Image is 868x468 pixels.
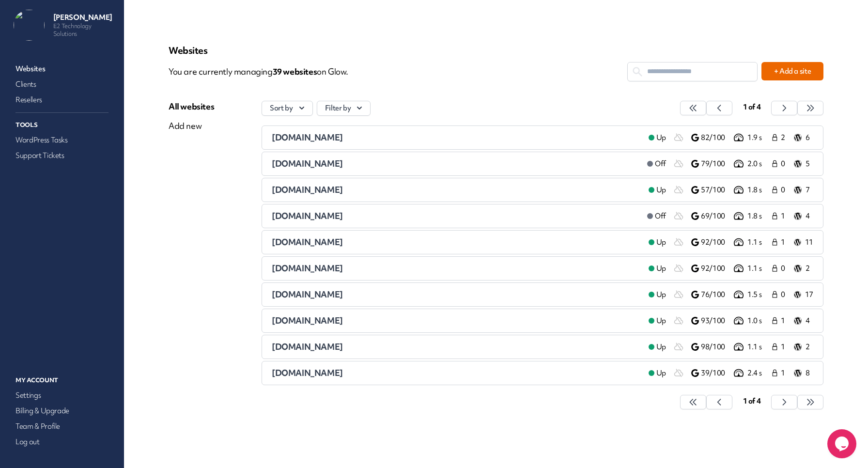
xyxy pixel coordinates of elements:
[14,404,110,418] a: Billing & Upgrade
[272,341,641,353] a: [DOMAIN_NAME]
[656,237,666,248] span: Up
[806,264,813,274] p: 2
[771,263,790,274] a: 0
[272,132,641,143] a: [DOMAIN_NAME]
[691,315,771,327] a: 93/100 1.0 s
[747,133,771,143] p: 1.9 s
[701,316,732,326] p: 93/100
[827,429,858,458] iframe: chat widget
[272,132,343,143] span: [DOMAIN_NAME]
[781,368,788,378] span: 1
[14,420,110,433] a: Team & Profile
[781,185,788,195] span: 0
[273,66,317,77] span: 39 website
[771,210,790,222] a: 1
[272,289,343,300] span: [DOMAIN_NAME]
[771,289,790,300] a: 0
[272,341,343,352] span: [DOMAIN_NAME]
[701,159,732,169] p: 79/100
[805,237,813,248] p: 11
[806,211,813,221] p: 4
[169,120,214,132] div: Add new
[169,101,214,112] div: All websites
[641,341,674,353] a: Up
[806,342,813,352] p: 2
[656,290,666,300] span: Up
[14,149,110,162] a: Support Tickets
[641,263,674,274] a: Up
[691,158,771,170] a: 79/100 2.0 s
[656,264,666,274] span: Up
[317,101,371,116] button: Filter by
[691,341,771,353] a: 98/100 1.1 s
[806,316,813,326] p: 4
[747,264,771,274] p: 1.1 s
[771,367,790,379] a: 1
[743,102,761,112] span: 1 of 4
[641,236,674,248] a: Up
[14,389,110,402] a: Settings
[53,13,116,22] p: [PERSON_NAME]
[781,237,788,248] span: 1
[701,264,732,274] p: 92/100
[747,368,771,378] p: 2.4 s
[53,22,116,38] p: E2 Technology Solutions
[701,237,732,248] p: 92/100
[743,396,761,406] span: 1 of 4
[272,263,343,274] span: [DOMAIN_NAME]
[641,315,674,327] a: Up
[771,315,790,327] a: 1
[701,185,732,195] p: 57/100
[691,263,771,274] a: 92/100 1.1 s
[794,263,813,274] a: 2
[272,236,343,248] span: [DOMAIN_NAME]
[771,236,790,248] a: 1
[14,435,110,449] a: Log out
[656,316,666,326] span: Up
[262,101,313,116] button: Sort by
[781,342,788,352] span: 1
[701,133,732,143] p: 82/100
[781,133,788,143] span: 2
[655,159,666,169] span: Off
[701,368,732,378] p: 39/100
[747,290,771,300] p: 1.5 s
[313,66,317,77] span: s
[781,316,788,326] span: 1
[701,290,732,300] p: 76/100
[272,263,641,274] a: [DOMAIN_NAME]
[169,45,823,56] p: Websites
[747,185,771,195] p: 1.8 s
[14,78,110,91] a: Clients
[747,211,771,221] p: 1.8 s
[805,290,813,300] p: 17
[771,341,790,353] a: 1
[806,133,813,143] p: 6
[747,237,771,248] p: 1.1 s
[14,374,110,387] p: My Account
[272,367,641,379] a: [DOMAIN_NAME]
[641,289,674,300] a: Up
[794,236,813,248] a: 11
[806,159,813,169] p: 5
[701,342,732,352] p: 98/100
[794,341,813,353] a: 2
[691,132,771,143] a: 82/100 1.9 s
[794,132,813,143] a: 6
[747,342,771,352] p: 1.1 s
[272,210,639,222] a: [DOMAIN_NAME]
[655,211,666,221] span: Off
[272,158,639,170] a: [DOMAIN_NAME]
[656,342,666,352] span: Up
[691,236,771,248] a: 92/100 1.1 s
[806,185,813,195] p: 7
[272,289,641,300] a: [DOMAIN_NAME]
[794,289,813,300] a: 17
[639,210,674,222] a: Off
[639,158,674,170] a: Off
[656,185,666,195] span: Up
[781,290,788,300] span: 0
[701,211,732,221] p: 69/100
